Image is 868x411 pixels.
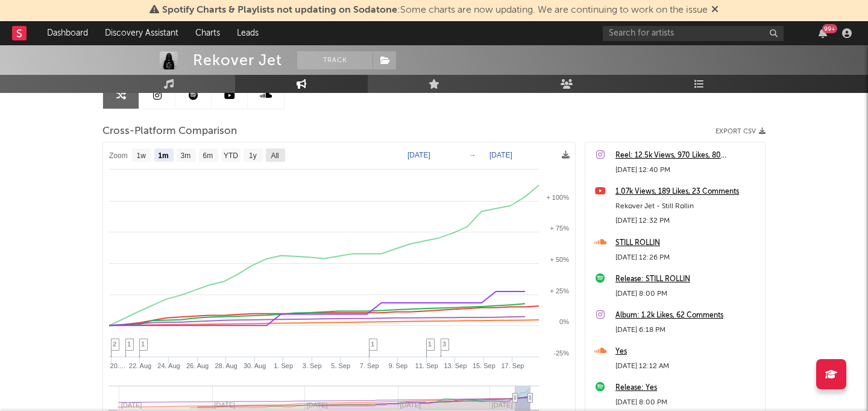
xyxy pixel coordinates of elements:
[550,287,570,295] text: + 25%
[615,236,759,250] a: STILL ROLLIN
[274,362,293,369] text: 1. Sep
[550,256,570,263] text: + 50%
[615,148,759,163] a: Reel: 12.5k Views, 970 Likes, 80 Comments
[388,362,407,369] text: 9. Sep
[615,250,759,265] div: [DATE] 12:26 PM
[615,272,759,287] a: Release: STILL ROLLIN
[271,151,278,160] text: All
[415,362,438,369] text: 11. Sep
[615,287,759,301] div: [DATE] 8:00 PM
[489,151,512,159] text: [DATE]
[39,21,96,45] a: Dashboard
[822,24,837,33] div: 99 +
[181,151,191,160] text: 3m
[473,362,495,369] text: 15. Sep
[137,151,146,160] text: 1w
[371,340,374,348] span: 1
[102,124,237,139] span: Cross-Platform Comparison
[187,21,228,45] a: Charts
[615,381,759,395] a: Release: Yes
[127,340,131,348] span: 1
[469,151,476,159] text: →
[819,28,827,38] button: 99+
[96,21,187,45] a: Discovery Assistant
[615,345,759,359] a: Yes
[615,214,759,228] div: [DATE] 12:32 PM
[615,163,759,177] div: [DATE] 12:40 PM
[407,151,430,159] text: [DATE]
[603,26,784,41] input: Search for artists
[109,151,128,160] text: Zoom
[444,362,467,369] text: 13. Sep
[224,151,238,160] text: YTD
[193,51,282,69] div: Rekover Jet
[615,185,759,199] a: 1.07k Views, 189 Likes, 23 Comments
[615,395,759,410] div: [DATE] 8:00 PM
[550,225,570,232] text: + 75%
[162,5,708,15] span: : Some charts are now updating. We are continuing to work on the issue
[428,340,432,348] span: 1
[228,21,267,45] a: Leads
[711,5,719,15] span: Dismiss
[615,359,759,374] div: [DATE] 12:12 AM
[615,199,759,214] div: Rekover Jet - Still Rollin
[360,362,379,369] text: 7. Sep
[110,362,126,369] text: 20.…
[129,362,151,369] text: 22. Aug
[303,362,322,369] text: 3. Sep
[501,362,524,369] text: 17. Sep
[215,362,237,369] text: 28. Aug
[546,194,569,201] text: + 100%
[203,151,213,160] text: 6m
[615,323,759,337] div: [DATE] 6:18 PM
[297,51,373,69] button: Track
[331,362,350,369] text: 5. Sep
[158,151,168,160] text: 1m
[162,5,397,15] span: Spotify Charts & Playlists not updating on Sodatone
[141,340,145,348] span: 1
[244,362,266,369] text: 30. Aug
[559,318,569,325] text: 0%
[442,340,446,348] span: 3
[615,308,759,323] a: Album: 1.2k Likes, 62 Comments
[249,151,257,160] text: 1y
[715,128,766,135] button: Export CSV
[113,340,116,348] span: 2
[157,362,180,369] text: 24. Aug
[553,349,569,357] text: -25%
[186,362,209,369] text: 26. Aug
